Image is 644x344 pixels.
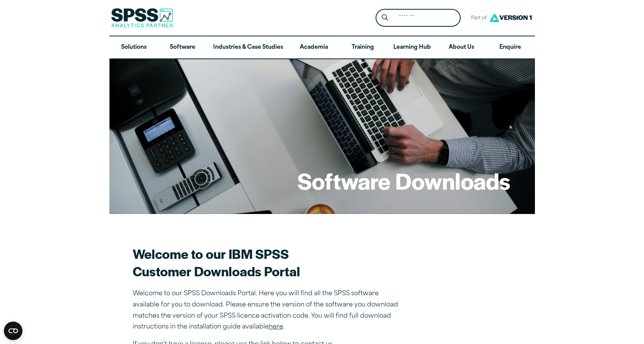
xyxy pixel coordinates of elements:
[289,36,338,59] a: Academia
[269,324,283,330] a: here
[133,245,403,280] h2: Welcome to our IBM SPSS Customer Downloads Portal
[133,288,403,333] p: Welcome to our SPSS Downloads Portal. Here you will find all the SPSS software available for you ...
[207,36,289,59] a: Industries & Case Studies
[109,36,535,59] nav: Desktop version of site main menu
[378,11,392,25] button: Search magnifying glass icon
[487,10,534,25] img: Version1 Logo
[109,36,158,59] a: Solutions
[387,36,437,59] a: Learning Hub
[376,9,461,27] form: Site Header Search Form
[158,36,207,59] a: Software
[338,36,387,59] a: Training
[111,8,173,27] img: SPSS Analytics Partner
[297,166,510,196] h1: Software Downloads
[467,13,487,24] span: Part of
[4,322,22,340] button: Open CMP widget
[486,36,535,59] a: Enquire
[382,14,388,21] svg: Search magnifying glass icon
[437,36,486,59] a: About Us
